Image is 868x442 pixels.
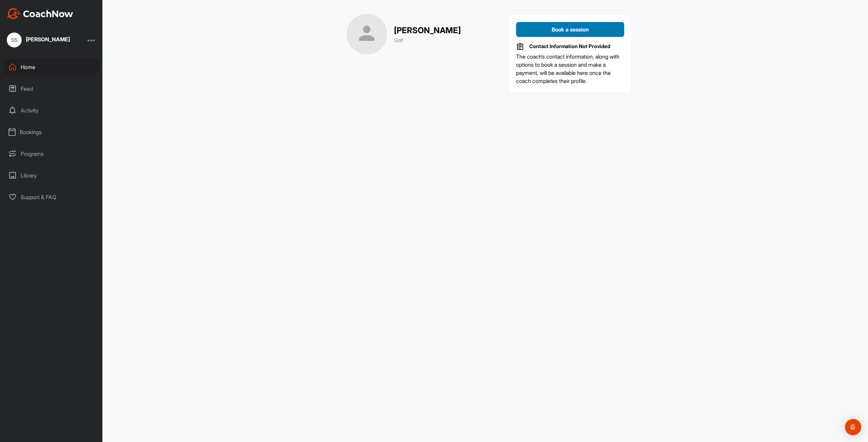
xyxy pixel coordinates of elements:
div: Activity [4,102,99,119]
img: cover [346,14,388,55]
img: CoachNow [7,8,73,19]
div: Home [4,59,99,76]
p: The coach’s contact information, along with options to book a session and make a payment, will be... [516,52,624,85]
button: Book a session [516,22,624,37]
div: Feed [4,80,99,97]
div: Support & FAQ [4,189,99,206]
div: Open Intercom Messenger [845,419,861,435]
p: Golf [394,37,461,44]
div: Programs [4,145,99,162]
div: Library [4,167,99,184]
img: info [516,42,524,50]
p: [PERSON_NAME] [394,24,461,37]
p: Contact Information Not Provided [529,43,610,50]
span: Book a session [552,26,589,33]
div: [PERSON_NAME] [26,37,70,42]
div: Bookings [4,124,99,141]
div: SS [7,33,22,47]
